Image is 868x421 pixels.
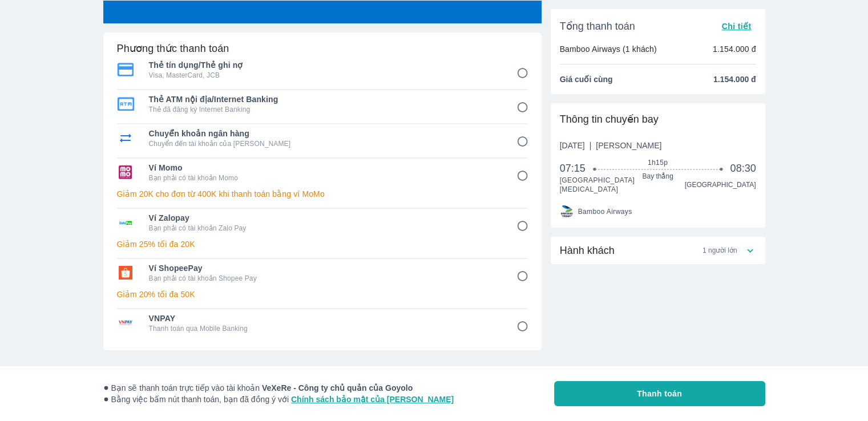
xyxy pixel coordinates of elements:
[149,224,500,233] p: Bạn phải có tài khoản Zalo Pay
[117,90,528,118] div: Thẻ ATM nội địa/Internet BankingThẻ ATM nội địa/Internet BankingThẻ đã đăng ký Internet Banking
[590,141,592,150] span: |
[554,381,765,406] button: Thanh toán
[262,383,413,392] strong: VeXeRe - Công ty chủ quản của Goyolo
[117,238,528,250] p: Giảm 25% tối đa 20K
[595,158,721,167] span: 1h15p
[117,42,229,55] h6: Phương thức thanh toán
[560,161,595,175] span: 07:15
[560,43,657,55] p: Bamboo Airways (1 khách)
[291,395,454,404] a: Chính sách bảo mật của [PERSON_NAME]
[149,162,500,173] span: Ví Momo
[103,394,454,405] span: Bằng việc bấm nút thanh toán, bạn đã đồng ý với
[117,216,134,229] img: Ví Zalopay
[149,128,500,139] span: Chuyển khoản ngân hàng
[551,237,765,264] div: Hành khách1 người lớn
[117,63,134,76] img: Thẻ tín dụng/Thẻ ghi nợ
[117,159,528,186] div: Ví MomoVí MomoBạn phải có tài khoản Momo
[149,313,500,324] span: VNPAY
[595,172,721,181] span: Bay thẳng
[560,140,662,151] span: [DATE]
[560,19,635,33] span: Tổng thanh toán
[149,173,500,183] p: Bạn phải có tài khoản Momo
[560,244,615,257] span: Hành khách
[703,246,737,255] span: 1 người lớn
[149,262,500,274] span: Ví ShopeePay
[149,324,500,333] p: Thanh toán qua Mobile Banking
[149,212,500,224] span: Ví Zalopay
[103,382,454,394] span: Bạn sẽ thanh toán trực tiếp vào tài khoản
[713,74,756,85] span: 1.154.000 đ
[149,105,500,114] p: Thẻ đã đăng ký Internet Banking
[149,274,500,283] p: Bạn phải có tài khoản Shopee Pay
[730,161,756,175] span: 08:30
[117,209,528,236] div: Ví ZalopayVí ZalopayBạn phải có tài khoản Zalo Pay
[117,124,528,152] div: Chuyển khoản ngân hàngChuyển khoản ngân hàngChuyển đến tài khoản của [PERSON_NAME]
[578,207,632,216] span: Bamboo Airways
[117,289,528,300] p: Giảm 20% tối đa 50K
[117,165,134,179] img: Ví Momo
[117,188,528,200] p: Giảm 20K cho đơn từ 400K khi thanh toán bằng ví MoMo
[637,388,682,399] span: Thanh toán
[117,266,134,280] img: Ví ShopeePay
[149,94,500,105] span: Thẻ ATM nội địa/Internet Banking
[117,316,134,330] img: VNPAY
[149,71,500,80] p: Visa, MasterCard, JCB
[713,43,756,55] p: 1.154.000 đ
[721,22,751,31] span: Chi tiết
[117,309,528,337] div: VNPAYVNPAYThanh toán qua Mobile Banking
[117,259,528,286] div: Ví ShopeePayVí ShopeePayBạn phải có tài khoản Shopee Pay
[149,59,500,71] span: Thẻ tín dụng/Thẻ ghi nợ
[560,112,756,126] div: Thông tin chuyến bay
[117,56,528,83] div: Thẻ tín dụng/Thẻ ghi nợThẻ tín dụng/Thẻ ghi nợVisa, MasterCard, JCB
[149,139,500,148] p: Chuyển đến tài khoản của [PERSON_NAME]
[117,131,134,145] img: Chuyển khoản ngân hàng
[560,74,613,85] span: Giá cuối cùng
[117,97,134,111] img: Thẻ ATM nội địa/Internet Banking
[596,141,661,150] span: [PERSON_NAME]
[717,18,756,34] button: Chi tiết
